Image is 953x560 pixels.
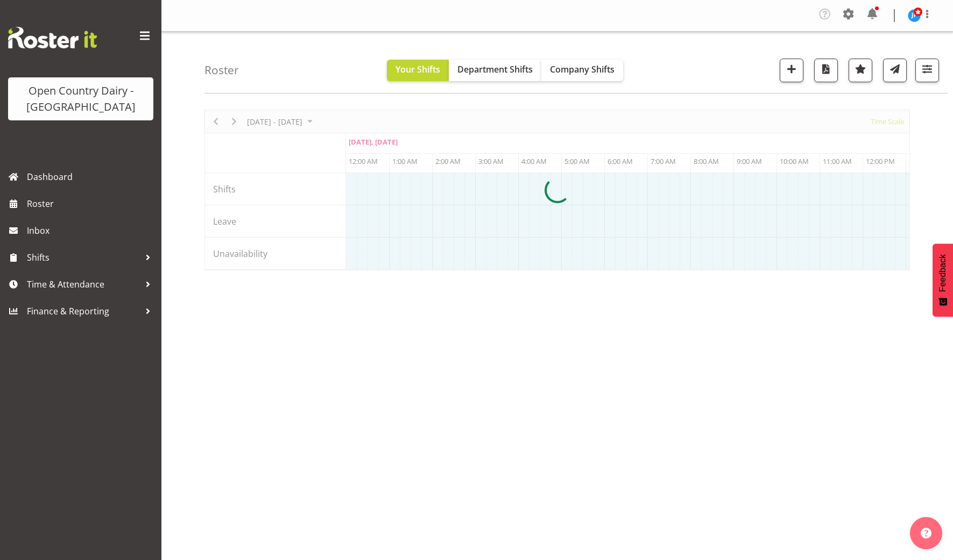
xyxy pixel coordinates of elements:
button: Send a list of all shifts for the selected filtered period to all rostered employees. [883,59,907,82]
span: Feedback [938,254,948,292]
button: Your Shifts [387,60,449,81]
img: help-xxl-2.png [921,528,931,539]
div: Open Country Dairy - [GEOGRAPHIC_DATA] [19,83,143,115]
span: Dashboard [27,169,156,185]
button: Feedback - Show survey [933,243,953,317]
span: Time & Attendance [27,276,140,292]
button: Company Shifts [541,60,623,81]
span: Inbox [27,222,156,239]
span: Shifts [27,249,140,265]
span: Your Shifts [396,63,440,75]
button: Download a PDF of the roster according to the set date range. [814,59,838,82]
span: Department Shifts [457,63,533,75]
h4: Roster [204,64,239,76]
img: jason-porter10044.jpg [908,9,921,22]
img: Rosterit website logo [8,27,97,48]
span: Company Shifts [550,63,615,75]
span: Roster [27,196,156,212]
button: Highlight an important date within the roster. [849,59,872,82]
span: Finance & Reporting [27,303,140,319]
button: Department Shifts [449,60,541,81]
button: Add a new shift [780,59,803,82]
button: Filter Shifts [915,59,939,82]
